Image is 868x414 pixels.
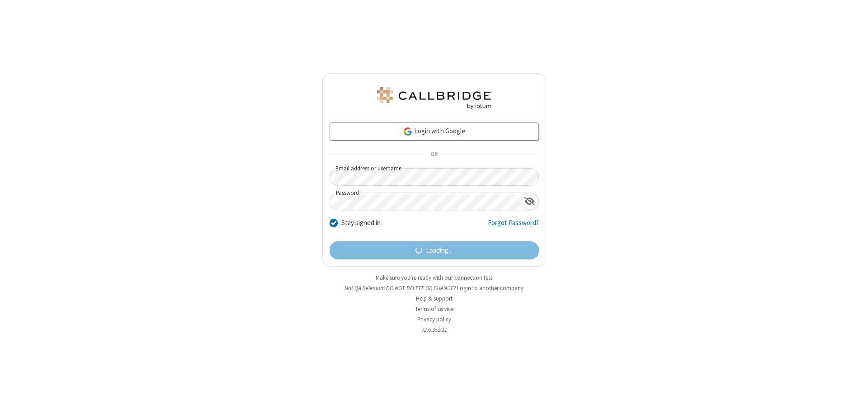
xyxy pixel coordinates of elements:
a: Make sure you're ready with our connection test [376,274,492,282]
span: OR [427,148,441,161]
li: v2.6.352.11 [322,325,546,334]
a: Forgot Password? [488,218,539,235]
input: Email address or username [330,168,539,186]
label: Stay signed in [341,218,381,228]
a: Login with Google [330,122,539,141]
img: QA Selenium DO NOT DELETE OR CHANGE [375,87,493,109]
input: Password [330,193,521,211]
div: Show password [521,193,538,210]
button: Loading... [330,241,539,259]
button: Login to another company [457,284,524,292]
iframe: Chat [845,390,861,408]
span: Loading... [426,245,453,256]
a: Help & support [416,295,453,302]
li: Not QA Selenium DO NOT DELETE OR CHANGE? [322,284,546,292]
img: google-icon.png [403,127,413,136]
a: Privacy policy [417,315,451,323]
a: Terms of service [415,305,453,313]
